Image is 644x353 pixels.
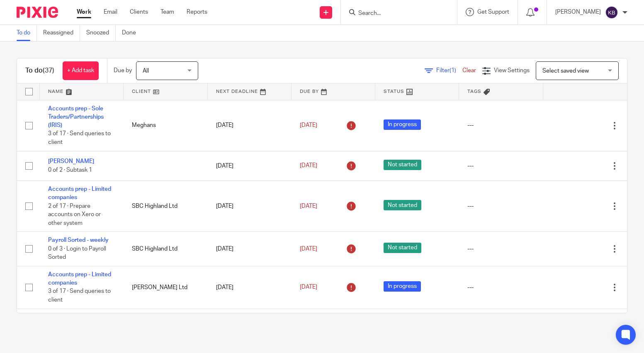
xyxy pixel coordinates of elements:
[114,66,132,75] p: Due by
[384,200,421,210] span: Not started
[450,68,456,73] span: (1)
[467,283,535,292] div: ---
[77,8,91,16] a: Work
[48,106,104,129] a: Accounts prep - Sole Traders/Partnerships (IRIS)
[17,7,58,18] img: Pixie
[48,237,109,243] a: Payroll Sorted - weekly
[187,8,207,16] a: Reports
[124,266,207,309] td: [PERSON_NAME] Ltd
[130,8,148,16] a: Clients
[143,68,149,74] span: All
[124,309,207,343] td: [PERSON_NAME]
[384,119,421,130] span: In progress
[300,122,317,128] span: [DATE]
[124,100,207,151] td: Meghans
[48,131,111,146] span: 3 of 17 · Send queries to client
[384,281,421,292] span: In progress
[467,89,481,94] span: Tags
[300,285,317,290] span: [DATE]
[467,245,535,253] div: ---
[384,160,421,170] span: Not started
[208,151,292,180] td: [DATE]
[48,186,111,200] a: Accounts prep - Limited companies
[436,68,462,73] span: Filter
[300,203,317,209] span: [DATE]
[467,121,535,129] div: ---
[462,68,476,73] a: Clear
[122,25,142,41] a: Done
[477,9,509,15] span: Get Support
[48,158,94,164] a: [PERSON_NAME]
[17,25,37,41] a: To do
[300,163,317,169] span: [DATE]
[160,8,174,16] a: Team
[208,266,292,309] td: [DATE]
[48,203,101,226] span: 2 of 17 · Prepare accounts on Xero or other system
[48,167,92,173] span: 0 of 2 · Subtask 1
[48,272,111,286] a: Accounts prep - Limited companies
[124,232,207,266] td: SBC Highland Ltd
[555,8,601,16] p: [PERSON_NAME]
[43,67,54,74] span: (37)
[542,68,589,74] span: Select saved view
[124,181,207,232] td: SBC Highland Ltd
[208,181,292,232] td: [DATE]
[43,25,80,41] a: Reassigned
[63,61,99,80] a: + Add task
[494,68,530,73] span: View Settings
[208,100,292,151] td: [DATE]
[104,8,117,16] a: Email
[48,246,106,260] span: 0 of 3 · Login to Payroll Sorted
[605,6,618,19] img: svg%3E
[86,25,116,41] a: Snoozed
[384,243,421,253] span: Not started
[467,162,535,170] div: ---
[357,10,432,17] input: Search
[208,309,292,343] td: [DATE]
[25,66,54,75] h1: To do
[48,289,111,303] span: 3 of 17 · Send queries to client
[208,232,292,266] td: [DATE]
[467,202,535,210] div: ---
[300,246,317,252] span: [DATE]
